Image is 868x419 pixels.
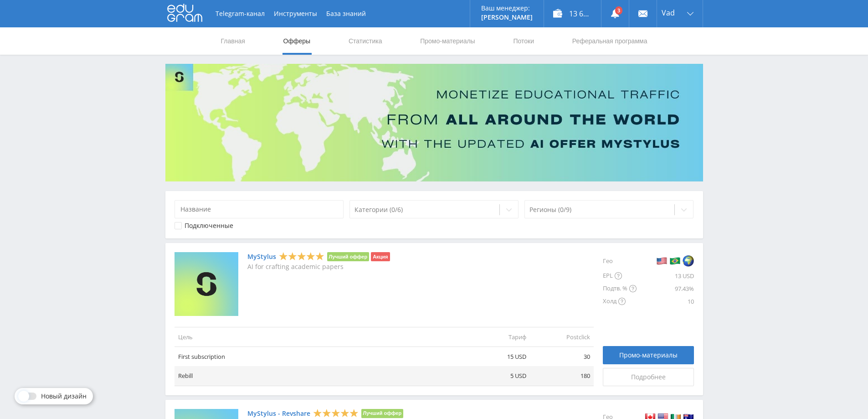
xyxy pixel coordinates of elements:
[637,269,694,282] div: 13 USD
[512,27,535,55] a: Потоки
[247,263,390,270] p: AI for crafting academic papers
[481,5,533,12] p: Ваш менеджер:
[571,27,648,55] a: Реферальная программа
[279,252,324,261] div: 5 Stars
[603,295,637,308] div: Холд
[247,253,276,260] a: MyStylus
[41,393,87,400] span: Новый дизайн
[603,368,694,386] a: Подробнее
[481,14,533,21] p: [PERSON_NAME]
[466,347,530,367] td: 15 USD
[637,295,694,308] div: 10
[313,408,359,418] div: 5 Stars
[282,27,312,55] a: Офферы
[175,327,466,347] td: Цель
[185,222,233,229] div: Подключенные
[662,9,675,16] span: Vad
[466,366,530,386] td: 5 USD
[220,27,246,55] a: Главная
[530,347,594,367] td: 30
[631,373,666,381] span: Подробнее
[361,409,404,418] li: Лучший оффер
[348,27,383,55] a: Статистика
[371,252,390,261] li: Акция
[466,327,530,347] td: Тариф
[603,346,694,364] a: Промо-материалы
[175,252,238,316] img: MyStylus
[175,347,466,367] td: First subscription
[419,27,476,55] a: Промо-материалы
[619,352,678,359] span: Промо-материалы
[603,282,637,295] div: Подтв. %
[530,327,594,347] td: Postclick
[175,366,466,386] td: Rebill
[175,200,344,218] input: Название
[603,252,637,269] div: Гео
[530,366,594,386] td: 180
[165,64,703,181] img: Banner
[327,252,370,261] li: Лучший оффер
[637,282,694,295] div: 97.43%
[247,410,310,417] a: MyStylus - Revshare
[603,269,637,282] div: EPL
